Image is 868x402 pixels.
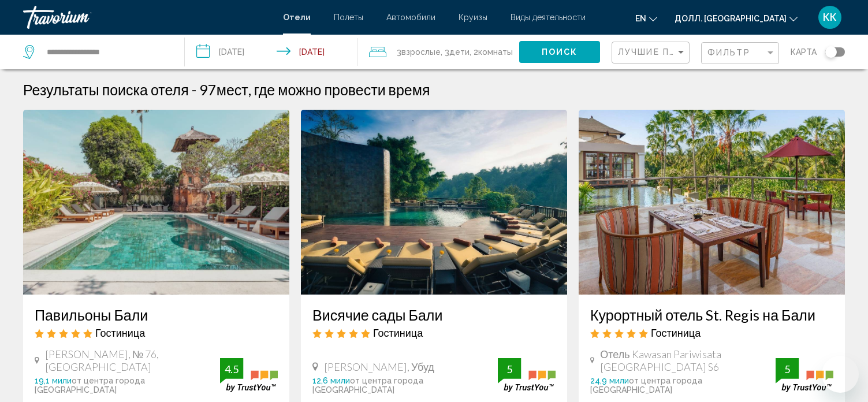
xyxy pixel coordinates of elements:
ya-tr-span: Гостиница [95,326,145,339]
ya-tr-span: от центра города [GEOGRAPHIC_DATA] [590,376,702,394]
ya-tr-span: [PERSON_NAME], Убуд [324,360,434,373]
a: Травориум [23,6,271,29]
img: Имидж отеля [23,110,289,295]
ya-tr-span: 24,9 мили [590,376,629,385]
iframe: Кнопка запуска окна обмена сообщениями [822,356,859,393]
ya-tr-span: Взрослые [401,47,441,57]
ya-tr-span: Лучшие Предложения [618,47,740,57]
div: 5-звездочный Отель [312,326,556,339]
ya-tr-span: Курортный отель St. Regis на Бали [590,306,815,323]
img: trustyou-badge.svg [220,358,278,392]
ya-tr-span: мест, где можно провести время [217,81,430,98]
div: 4.5 [220,362,243,376]
img: trustyou-badge.svg [776,358,833,392]
ya-tr-span: комнаты [478,47,513,57]
button: Дата заезда: 7 ноября 2026 г. Дата выезда: 19 ноября 2026 г. [185,35,358,69]
ya-tr-span: Отель Kawasan Pariwisata [GEOGRAPHIC_DATA] S6 [600,348,721,373]
button: Переключать карту [817,47,845,57]
ya-tr-span: en [635,14,646,23]
button: Изменить валюту [675,10,798,27]
button: Пользовательское меню [815,5,845,29]
a: Виды деятельности [511,13,586,22]
div: 5 [776,362,799,376]
img: Имидж отеля [301,110,567,295]
img: trustyou-badge.svg [498,358,556,392]
a: Павильоны Бали [35,306,278,323]
a: Курортный отель St. Regis на Бали [590,306,833,323]
div: 5 [498,362,521,376]
ya-tr-span: , 3 [441,47,449,57]
button: Поиск [519,41,600,62]
mat-select: Сортировать по [618,48,686,58]
ya-tr-span: 97 [199,81,217,98]
div: 5-звездочный Отель [35,326,278,339]
a: Круизы [459,13,487,22]
ya-tr-span: Карта [791,47,817,57]
ya-tr-span: Павильоны Бали [35,306,148,323]
ya-tr-span: Результаты поиска отеля [23,81,189,98]
ya-tr-span: 12,6 мили [312,376,350,385]
button: Путешественники: 3 взрослых, 3 ребёнка [357,35,519,69]
ya-tr-span: 3 [397,47,401,57]
ya-tr-span: Гостиница [651,326,701,339]
button: Фильтр [701,42,779,65]
a: Отели [283,13,311,22]
ya-tr-span: от центра города [GEOGRAPHIC_DATA] [312,376,423,394]
ya-tr-span: Фильтр [707,48,750,57]
a: Висячие сады Бали [312,306,556,323]
ya-tr-span: 19,1 мили [35,376,72,385]
ya-tr-span: Поиск [542,48,578,57]
img: Имидж отеля [579,110,845,295]
div: 5-звездочный Отель [590,326,833,339]
span: - [192,81,196,98]
button: Изменить язык [635,10,657,27]
ya-tr-span: Гостиница [373,326,423,339]
a: Автомобили [386,13,435,22]
a: Полеты [334,13,363,22]
ya-tr-span: [PERSON_NAME], № 76, [GEOGRAPHIC_DATA] [45,348,159,373]
ya-tr-span: Долл. [GEOGRAPHIC_DATA] [675,14,787,23]
ya-tr-span: Дети [449,47,470,57]
ya-tr-span: КК [823,11,837,23]
ya-tr-span: , 2 [470,47,478,57]
ya-tr-span: от центра города [GEOGRAPHIC_DATA] [35,376,145,394]
ya-tr-span: Висячие сады Бали [312,306,442,323]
